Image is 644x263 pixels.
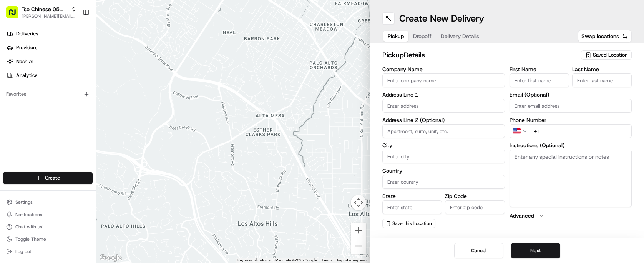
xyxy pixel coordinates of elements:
[572,73,632,87] input: Enter last name
[454,243,503,258] button: Cancel
[572,67,632,72] label: Last Name
[16,44,37,51] span: Providers
[131,76,140,85] button: Start new chat
[382,50,576,60] h2: pickup Details
[3,28,96,40] a: Deliveries
[3,197,93,208] button: Settings
[382,175,505,189] input: Enter country
[337,258,368,262] a: Report a map error
[382,117,505,123] label: Address Line 2 (Optional)
[3,55,96,68] a: Nash AI
[62,108,126,122] a: 💻API Documentation
[26,73,126,81] div: Start new chat
[581,50,632,60] button: Saved Location
[351,195,366,210] button: Map camera controls
[510,143,632,148] label: Instructions (Optional)
[445,193,505,199] label: Zip Code
[16,30,38,37] span: Deliveries
[3,69,96,82] a: Analytics
[510,117,632,123] label: Phone Number
[510,67,569,72] label: First Name
[351,238,366,254] button: Zoom out
[382,92,505,97] label: Address Line 1
[510,212,632,220] button: Advanced
[382,99,505,113] input: Enter address
[15,236,46,242] span: Toggle Theme
[15,248,31,255] span: Log out
[3,246,93,257] button: Log out
[382,168,505,173] label: Country
[15,211,42,218] span: Notifications
[45,175,60,181] span: Create
[578,30,632,42] button: Swap locations
[382,219,435,228] button: Save this Location
[98,253,123,263] a: Open this area in Google Maps (opens a new window)
[3,234,93,245] button: Toggle Theme
[445,200,505,214] input: Enter zip code
[16,72,37,79] span: Analytics
[3,42,96,54] a: Providers
[382,124,505,138] input: Apartment, suite, unit, etc.
[22,5,68,13] button: Tso Chinese 05 [PERSON_NAME]
[3,172,93,184] button: Create
[8,73,22,87] img: 1736555255976-a54dd68f-1ca7-489b-9aae-adbdc363a1c4
[76,130,93,136] span: Pylon
[3,209,93,220] button: Notifications
[26,81,97,87] div: We're available if you need us!
[388,32,404,40] span: Pickup
[8,31,140,43] p: Welcome 👋
[237,258,271,263] button: Keyboard shortcuts
[382,73,505,87] input: Enter company name
[15,112,59,119] span: Knowledge Base
[20,50,127,58] input: Clear
[3,3,80,22] button: Tso Chinese 05 [PERSON_NAME][PERSON_NAME][EMAIL_ADDRESS][DOMAIN_NAME]
[511,243,560,258] button: Next
[510,92,632,97] label: Email (Optional)
[3,88,93,100] div: Favorites
[15,199,33,205] span: Settings
[413,32,432,40] span: Dropoff
[22,13,76,19] button: [PERSON_NAME][EMAIL_ADDRESS][DOMAIN_NAME]
[8,8,23,23] img: Nash
[5,108,62,122] a: 📗Knowledge Base
[399,12,484,25] h1: Create New Delivery
[54,130,93,136] a: Powered byPylon
[382,143,505,148] label: City
[593,52,627,58] span: Saved Location
[382,67,505,72] label: Company Name
[441,32,479,40] span: Delivery Details
[15,224,43,230] span: Chat with us!
[351,223,366,238] button: Zoom in
[510,212,534,220] label: Advanced
[275,258,317,262] span: Map data ©2025 Google
[98,253,123,263] img: Google
[322,258,332,262] a: Terms (opens in new tab)
[16,58,33,65] span: Nash AI
[382,150,505,163] input: Enter city
[510,99,632,113] input: Enter email address
[581,32,619,40] span: Swap locations
[382,193,442,199] label: State
[3,221,93,232] button: Chat with us!
[529,124,632,138] input: Enter phone number
[382,200,442,214] input: Enter state
[392,220,432,226] span: Save this Location
[510,73,569,87] input: Enter first name
[65,112,71,118] div: 💻
[73,112,123,119] span: API Documentation
[8,112,14,118] div: 📗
